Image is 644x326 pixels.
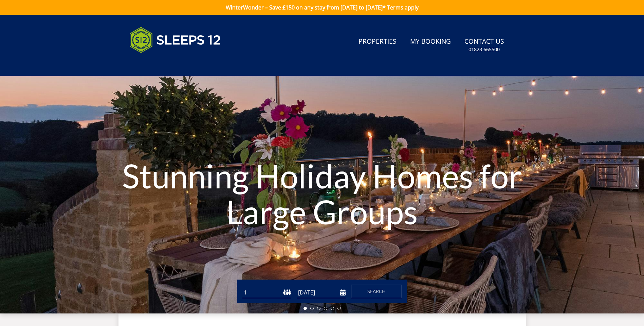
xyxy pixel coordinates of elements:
[367,288,386,294] span: Search
[97,144,548,243] h1: Stunning Holiday Homes for Large Groups
[407,34,454,49] a: My Booking
[356,34,399,49] a: Properties
[468,46,500,53] small: 01823 665500
[462,34,507,56] a: Contact Us01823 665500
[351,285,402,298] button: Search
[126,61,197,67] iframe: Customer reviews powered by Trustpilot
[297,287,346,298] input: Arrival Date
[129,23,221,57] img: Sleeps 12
